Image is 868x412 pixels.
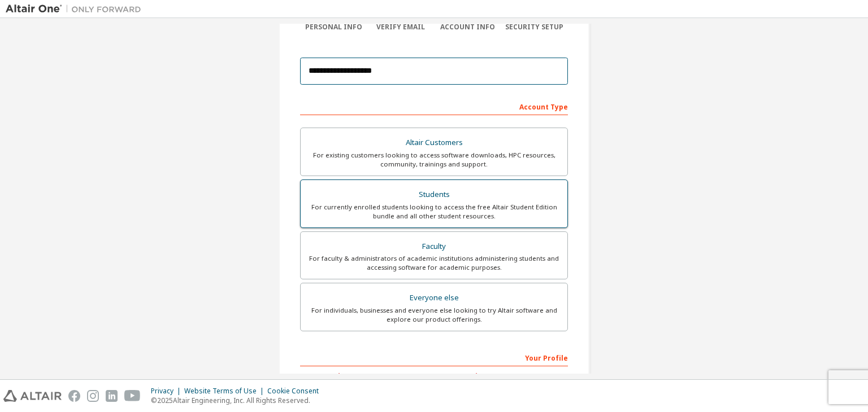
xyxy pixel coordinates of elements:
img: facebook.svg [68,390,80,402]
div: Cookie Consent [267,387,325,396]
div: For currently enrolled students looking to access the free Altair Student Edition bundle and all ... [307,203,561,221]
label: Last Name [437,372,568,381]
p: © 2025 Altair Engineering, Inc. All Rights Reserved. [151,396,325,405]
label: First Name [300,372,431,381]
div: Your Profile [300,348,568,366]
img: altair_logo.svg [3,390,62,402]
div: Website Terms of Use [184,387,267,396]
img: linkedin.svg [106,390,118,402]
div: Account Type [300,97,568,115]
div: Faculty [307,239,561,255]
div: For individuals, businesses and everyone else looking to try Altair software and explore our prod... [307,306,561,324]
img: youtube.svg [124,390,141,402]
div: Verify Email [367,23,435,32]
div: Account Info [434,23,501,32]
div: Security Setup [501,23,568,32]
div: Altair Customers [307,135,561,151]
div: For existing customers looking to access software downloads, HPC resources, community, trainings ... [307,151,561,169]
img: Altair One [6,3,147,15]
div: Privacy [151,387,184,396]
div: For faculty & administrators of academic institutions administering students and accessing softwa... [307,254,561,272]
div: Personal Info [300,23,367,32]
div: Everyone else [307,290,561,306]
div: Students [307,187,561,203]
img: instagram.svg [87,390,99,402]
